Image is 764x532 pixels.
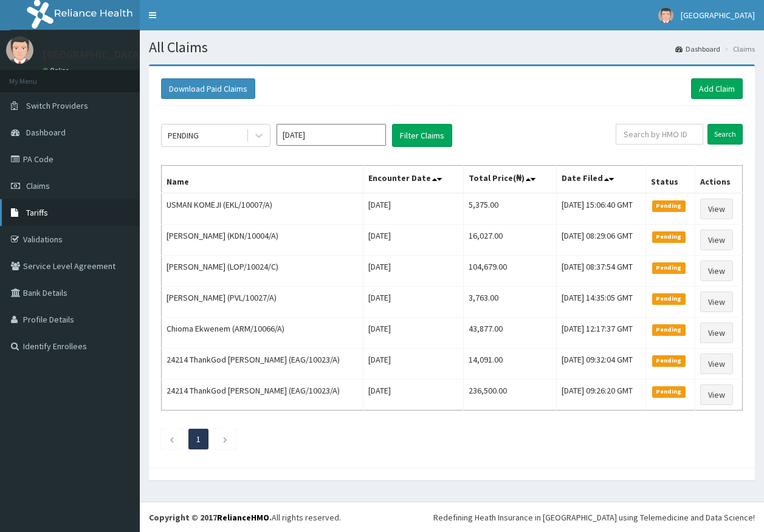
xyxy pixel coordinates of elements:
a: Online [43,66,72,75]
span: Pending [652,231,686,242]
td: 24214 ThankGod [PERSON_NAME] (EAG/10023/A) [162,349,363,380]
td: 5,375.00 [463,193,556,225]
td: 24214 ThankGod [PERSON_NAME] (EAG/10023/A) [162,380,363,411]
span: Claims [26,180,50,191]
td: [DATE] 14:35:05 GMT [556,287,645,318]
th: Date Filed [556,166,645,194]
th: Name [162,166,363,194]
span: Dashboard [26,127,66,138]
a: View [700,322,733,343]
a: View [700,384,733,405]
td: [DATE] [363,349,464,380]
td: [DATE] 08:37:54 GMT [556,256,645,287]
input: Search by HMO ID [616,124,703,145]
span: Pending [652,386,686,397]
a: Dashboard [675,44,720,54]
span: Pending [652,324,686,335]
td: 104,679.00 [463,256,556,287]
td: [DATE] [363,256,464,287]
img: User Image [6,36,33,64]
a: Previous page [169,434,174,445]
img: User Image [658,8,673,23]
h1: All Claims [149,39,755,55]
td: [DATE] [363,287,464,318]
a: Add Claim [691,78,743,99]
td: [DATE] [363,380,464,411]
span: Tariffs [26,207,48,218]
a: View [700,230,733,250]
a: RelianceHMO [217,512,269,523]
span: Switch Providers [26,100,88,111]
th: Encounter Date [363,166,464,194]
th: Status [646,166,695,194]
td: [DATE] [363,318,464,349]
span: Pending [652,262,686,273]
span: Pending [652,293,686,304]
span: Pending [652,200,686,211]
td: 16,027.00 [463,225,556,256]
td: USMAN KOMEJI (EKL/10007/A) [162,193,363,225]
span: [GEOGRAPHIC_DATA] [681,10,755,21]
td: [PERSON_NAME] (KDN/10004/A) [162,225,363,256]
td: 43,877.00 [463,318,556,349]
td: [DATE] 09:32:04 GMT [556,349,645,380]
a: View [700,292,733,312]
div: Redefining Heath Insurance in [GEOGRAPHIC_DATA] using Telemedicine and Data Science! [433,511,755,523]
td: [DATE] [363,225,464,256]
a: View [700,199,733,219]
td: [PERSON_NAME] (LOP/10024/C) [162,256,363,287]
td: [DATE] 09:26:20 GMT [556,380,645,411]
a: View [700,261,733,281]
button: Filter Claims [392,124,452,147]
td: 3,763.00 [463,287,556,318]
a: View [700,353,733,374]
td: [PERSON_NAME] (PVL/10027/A) [162,287,363,318]
li: Claims [721,44,755,54]
div: PENDING [168,129,199,142]
td: [DATE] 12:17:37 GMT [556,318,645,349]
td: [DATE] 08:29:06 GMT [556,225,645,256]
td: Chioma Ekwenem (ARM/10066/A) [162,318,363,349]
td: [DATE] 15:06:40 GMT [556,193,645,225]
input: Search [707,124,743,145]
th: Total Price(₦) [463,166,556,194]
button: Download Paid Claims [161,78,255,99]
th: Actions [695,166,742,194]
p: [GEOGRAPHIC_DATA] [43,49,143,60]
input: Select Month and Year [277,124,386,146]
td: 14,091.00 [463,349,556,380]
strong: Copyright © 2017 . [149,512,272,523]
span: Pending [652,355,686,366]
td: [DATE] [363,193,464,225]
a: Page 1 is your current page [196,434,201,445]
td: 236,500.00 [463,380,556,411]
a: Next page [222,434,228,445]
